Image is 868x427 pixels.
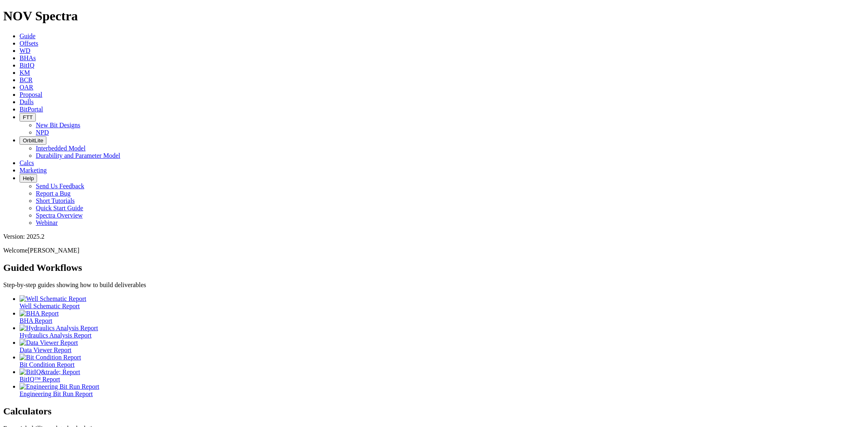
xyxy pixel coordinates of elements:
img: Engineering Bit Run Report [20,383,99,390]
p: Welcome [3,247,865,254]
a: BitIQ [20,62,34,69]
a: Data Viewer Report Data Viewer Report [20,339,865,353]
a: BHAs [20,54,36,61]
span: FTT [23,114,33,120]
a: BitPortal [20,106,43,113]
span: Bit Condition Report [20,361,74,368]
span: Data Viewer Report [20,346,72,353]
a: Spectra Overview [36,212,83,219]
a: Engineering Bit Run Report Engineering Bit Run Report [20,383,865,397]
a: Report a Bug [36,190,70,197]
a: Offsets [20,40,38,47]
button: FTT [20,113,36,122]
a: BHA Report BHA Report [20,310,865,324]
span: OrbitLite [23,137,43,144]
a: Short Tutorials [36,197,75,204]
a: Proposal [20,91,42,98]
span: [PERSON_NAME] [28,247,79,254]
a: Hydraulics Analysis Report Hydraulics Analysis Report [20,325,865,339]
a: NPD [36,129,49,136]
a: Webinar [36,219,58,226]
a: Interbedded Model [36,145,85,152]
a: Quick Start Guide [36,205,83,211]
span: BHA Report [20,317,52,324]
h1: NOV Spectra [3,9,865,24]
p: Step-by-step guides showing how to build deliverables [3,281,865,289]
a: WD [20,47,31,54]
a: Guide [20,33,35,39]
span: Help [23,175,34,181]
h2: Guided Workflows [3,262,865,273]
img: Bit Condition Report [20,354,81,361]
span: Well Schematic Report [20,303,80,309]
a: Bit Condition Report Bit Condition Report [20,354,865,368]
span: BitIQ™ Report [20,376,60,383]
a: BitIQ&trade; Report BitIQ™ Report [20,368,865,383]
h2: Calculators [3,406,865,417]
img: Hydraulics Analysis Report [20,325,98,332]
a: Durability and Parameter Model [36,152,120,159]
a: Marketing [20,167,47,174]
span: Hydraulics Analysis Report [20,332,92,339]
button: OrbitLite [20,136,46,145]
img: Data Viewer Report [20,339,78,346]
div: Version: 2025.2 [3,233,865,240]
a: Dulls [20,98,34,105]
img: Well Schematic Report [20,295,86,303]
a: Well Schematic Report Well Schematic Report [20,295,865,309]
a: Send Us Feedback [36,183,84,190]
a: OAR [20,84,33,91]
a: New Bit Designs [36,122,80,129]
button: Help [20,174,37,183]
span: Engineering Bit Run Report [20,390,93,397]
a: Calcs [20,159,34,166]
img: BitIQ&trade; Report [20,368,80,376]
img: BHA Report [20,310,59,317]
a: BCR [20,76,33,83]
a: KM [20,69,30,76]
